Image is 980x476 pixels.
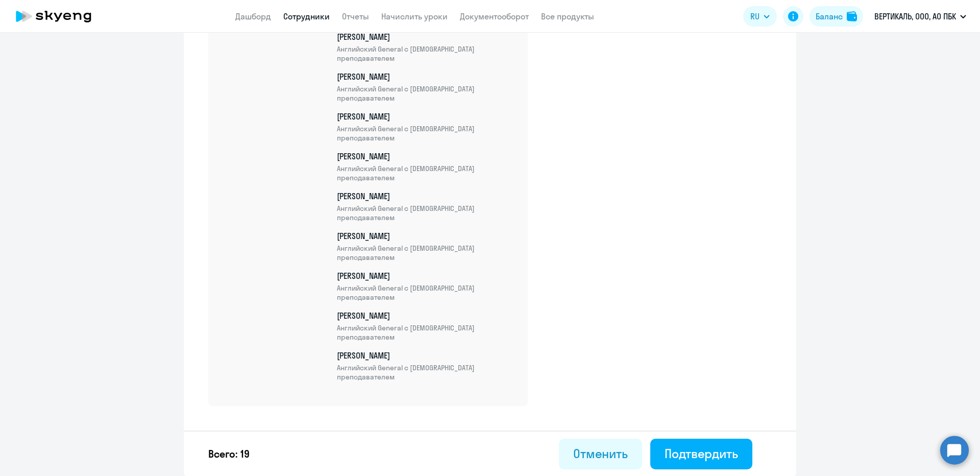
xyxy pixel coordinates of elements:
[337,164,516,182] span: Английский General с [DEMOGRAPHIC_DATA] преподавателем
[874,10,956,22] p: ВЕРТИКАЛЬ, ООО, АО ПБК
[541,11,594,21] a: Все продукты
[381,11,448,21] a: Начислить уроки
[337,151,516,182] p: [PERSON_NAME]
[816,10,843,22] div: Баланс
[337,31,516,63] p: [PERSON_NAME]
[342,11,369,21] a: Отчеты
[337,323,516,342] span: Английский General с [DEMOGRAPHIC_DATA] преподавателем
[810,6,863,27] button: Балансbalance
[235,11,271,21] a: Дашборд
[573,445,628,462] div: Отменить
[337,204,516,222] span: Английский General с [DEMOGRAPHIC_DATA] преподавателем
[337,71,516,103] p: [PERSON_NAME]
[750,10,759,22] span: RU
[337,124,516,142] span: Английский General с [DEMOGRAPHIC_DATA] преподавателем
[337,350,516,382] p: [PERSON_NAME]
[337,84,516,103] span: Английский General с [DEMOGRAPHIC_DATA] преподавателем
[337,363,516,382] span: Английский General с [DEMOGRAPHIC_DATA] преподавателем
[337,310,516,342] p: [PERSON_NAME]
[337,244,516,262] span: Английский General с [DEMOGRAPHIC_DATA] преподавателем
[650,439,752,469] button: Подтвердить
[337,270,516,302] p: [PERSON_NAME]
[665,445,738,462] div: Подтвердить
[337,44,516,63] span: Английский General с [DEMOGRAPHIC_DATA] преподавателем
[337,230,516,262] p: [PERSON_NAME]
[337,111,516,142] p: [PERSON_NAME]
[869,4,971,29] button: ВЕРТИКАЛЬ, ООО, АО ПБК
[460,11,529,21] a: Документооборот
[337,191,516,222] p: [PERSON_NAME]
[559,439,642,469] button: Отменить
[283,11,330,21] a: Сотрудники
[743,6,777,27] button: RU
[847,11,857,21] img: balance
[208,447,250,461] p: Всего: 19
[337,283,516,302] span: Английский General с [DEMOGRAPHIC_DATA] преподавателем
